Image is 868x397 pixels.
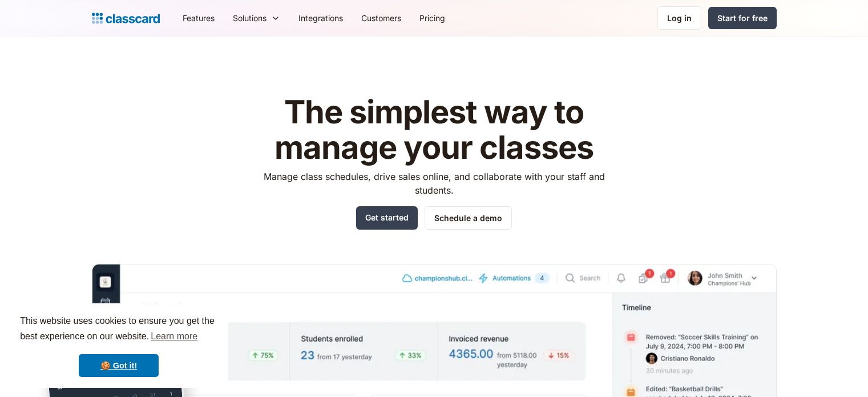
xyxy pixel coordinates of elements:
[425,206,512,230] a: Schedule a demo
[708,7,777,29] a: Start for free
[20,314,217,345] span: This website uses cookies to ensure you get the best experience on our website.
[253,170,615,197] p: Manage class schedules, drive sales online, and collaborate with your staff and students.
[356,206,418,230] a: Get started
[657,6,701,30] a: Log in
[717,12,768,24] div: Start for free
[9,303,228,388] div: cookieconsent
[233,12,267,24] div: Solutions
[224,5,289,31] div: Solutions
[410,5,454,31] a: Pricing
[149,328,199,345] a: learn more about cookies
[289,5,352,31] a: Integrations
[667,12,692,24] div: Log in
[352,5,410,31] a: Customers
[253,95,615,165] h1: The simplest way to manage your classes
[173,5,224,31] a: Features
[79,354,159,377] a: dismiss cookie message
[92,10,160,26] a: home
